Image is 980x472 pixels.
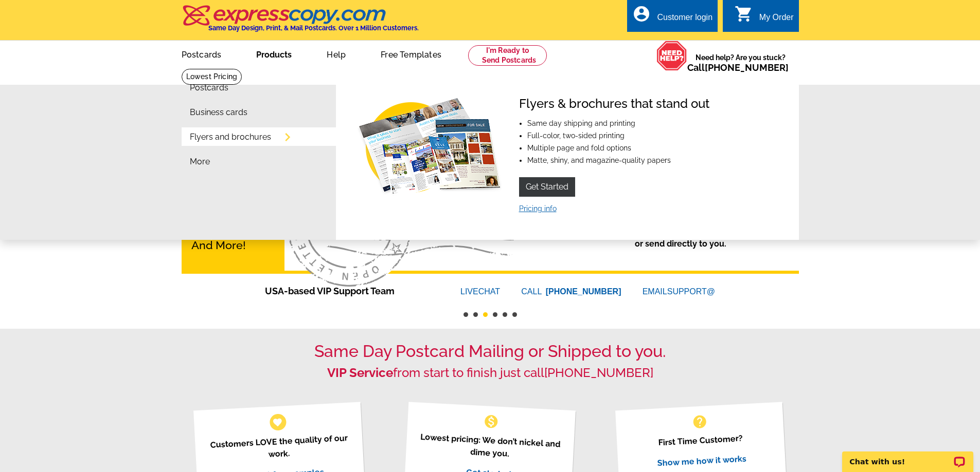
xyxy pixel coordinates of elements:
[190,84,228,92] a: Postcards
[483,413,500,430] span: monetization_on
[657,13,712,27] div: Customer login
[519,97,709,111] h4: Flyers & brochures that stand out
[527,144,709,152] li: Multiple page and fold options
[272,417,283,427] span: favorite
[687,62,789,73] span: Call
[190,133,271,141] a: Flyers and brochures
[190,108,247,117] a: Business cards
[544,365,653,380] a: [PHONE_NUMBER]
[521,286,543,298] font: CALL
[527,120,709,127] li: Same day shipping and printing
[182,342,799,361] h1: Same Day Postcard Mailing or Shipped to you.
[483,312,488,317] button: 3 of 6
[643,287,715,296] a: EMAILSUPPORT@
[265,284,430,298] span: USA-based VIP Support Team
[687,52,794,73] span: Need help? Are you stuck?
[657,454,746,468] a: Show me how it works
[417,430,563,463] p: Lowest pricing: We don’t nickel and dime you.
[546,287,621,296] a: [PHONE_NUMBER]
[165,42,238,66] a: Postcards
[460,287,478,296] font: LIVE
[705,62,789,73] a: [PHONE_NUMBER]
[208,24,419,32] h4: Same Day Design, Print, & Mail Postcards. Over 1 Million Customers.
[182,366,799,381] h2: from start to finish just call
[735,11,794,24] a: shopping_cart My Order
[182,12,419,32] a: Same Day Design, Print, & Mail Postcards. Over 1 Million Customers.
[310,42,362,66] a: Help
[512,312,517,317] button: 6 of 6
[632,5,651,23] i: account_circle
[527,157,709,164] li: Matte, shiny, and magazine-quality papers
[527,132,709,139] li: Full-color, two-sided printing
[493,312,497,317] button: 4 of 6
[735,5,753,23] i: shopping_cart
[473,312,478,317] button: 2 of 6
[835,440,980,472] iframe: LiveChat chat widget
[364,42,458,66] a: Free Templates
[691,413,708,430] span: help
[327,365,393,380] strong: VIP Service
[464,312,468,317] button: 1 of 6
[759,13,794,27] div: My Order
[519,177,575,197] a: Get Started
[206,431,352,464] p: Customers LOVE the quality of our work.
[503,312,507,317] button: 5 of 6
[460,287,500,296] a: LIVECHAT
[628,430,773,450] p: First Time Customer?
[240,42,308,66] a: Products
[190,158,210,166] a: More
[519,204,557,213] a: Pricing info
[354,97,503,199] img: Flyers & brochures that stand out
[632,11,712,24] a: account_circle Customer login
[656,41,687,71] img: help
[667,287,715,296] font: SUPPORT@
